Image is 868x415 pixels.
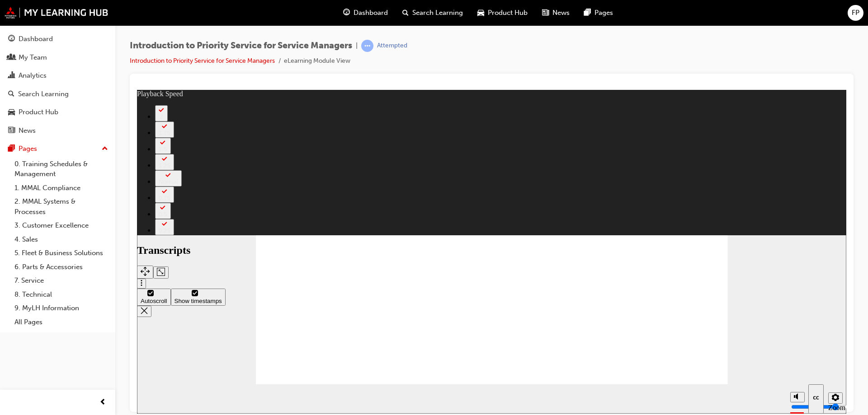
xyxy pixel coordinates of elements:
a: News [4,122,112,139]
span: prev-icon [99,397,106,408]
a: 7. Service [11,274,112,288]
button: Pages [4,140,112,157]
span: up-icon [102,143,108,155]
span: guage-icon [8,35,15,43]
span: learningRecordVerb_ATTEMPT-icon [361,40,373,52]
span: pages-icon [8,145,15,153]
img: mmal [5,7,108,19]
a: 2. MMAL Systems & Processes [11,195,112,219]
span: FP [852,8,859,18]
a: 1. MMAL Compliance [11,181,112,195]
div: Product Hub [19,107,58,117]
a: 0. Training Schedules & Management [11,157,112,181]
span: car-icon [8,108,15,117]
div: Attempted [377,42,407,50]
span: car-icon [477,7,484,19]
a: news-iconNews [535,4,577,22]
span: Dashboard [354,8,388,18]
a: Search Learning [4,86,112,103]
a: Introduction to Priority Service for Service Managers [130,57,275,65]
span: Pages [594,8,613,18]
span: pages-icon [584,7,591,19]
div: Pages [19,144,37,154]
span: Product Hub [488,8,528,18]
a: 3. Customer Excellence [11,219,112,233]
a: guage-iconDashboard [336,4,395,22]
a: Dashboard [4,31,112,47]
a: pages-iconPages [577,4,620,22]
div: Search Learning [18,89,69,99]
a: 5. Fleet & Business Solutions [11,246,112,260]
a: Product Hub [4,104,112,121]
a: 4. Sales [11,233,112,247]
span: search-icon [402,7,409,19]
span: News [552,8,570,18]
button: FP [848,5,863,21]
div: Dashboard [19,34,53,44]
div: News [19,126,36,136]
a: 8. Technical [11,288,112,302]
div: My Team [19,52,47,63]
a: car-iconProduct Hub [470,4,535,22]
a: 9. MyLH Information [11,301,112,315]
span: chart-icon [8,72,15,80]
button: DashboardMy TeamAnalyticsSearch LearningProduct HubNews [4,29,112,140]
span: search-icon [8,90,14,98]
a: All Pages [11,315,112,329]
span: news-icon [542,7,549,19]
div: 2 [22,23,27,30]
a: Analytics [4,67,112,84]
span: news-icon [8,127,15,135]
span: guage-icon [343,7,350,19]
li: eLearning Module View [284,56,350,66]
span: | [356,41,358,51]
a: search-iconSearch Learning [395,4,470,22]
div: Analytics [19,70,47,81]
span: Search Learning [412,8,463,18]
button: 2 [18,15,31,32]
span: people-icon [8,54,15,62]
a: 6. Parts & Accessories [11,260,112,274]
a: My Team [4,49,112,66]
span: Introduction to Priority Service for Service Managers [130,41,352,51]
